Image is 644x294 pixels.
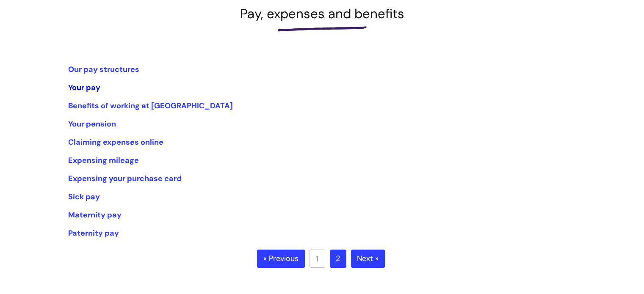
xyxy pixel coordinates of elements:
[68,155,139,165] a: Expensing mileage
[68,119,116,129] a: Your pension
[68,228,119,238] a: Paternity pay
[257,250,305,268] a: « Previous
[68,101,233,111] a: Benefits of working at [GEOGRAPHIC_DATA]
[310,250,325,268] a: 1
[68,6,576,22] h1: Pay, expenses and benefits
[351,250,385,268] a: Next »
[68,192,100,202] a: Sick pay
[68,64,139,74] a: Our pay structures
[68,173,182,184] a: Expensing your purchase card
[68,210,122,220] a: Maternity pay
[68,137,163,147] a: Claiming expenses online
[330,250,346,268] a: 2
[68,82,100,93] a: Your pay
